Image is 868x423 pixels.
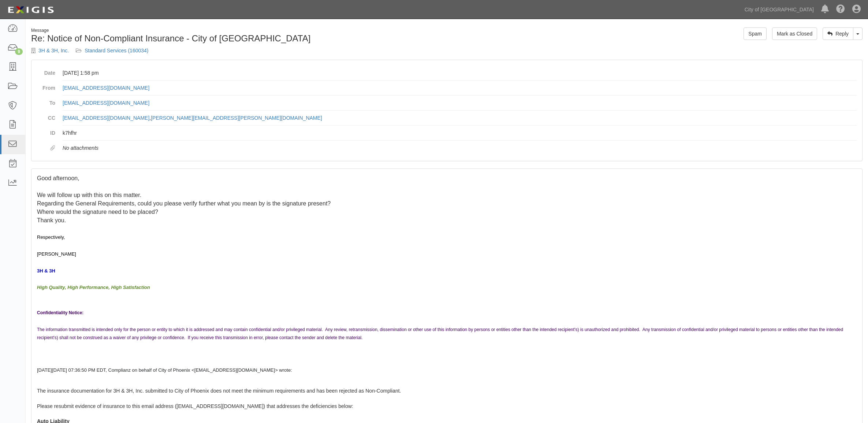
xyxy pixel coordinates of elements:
[37,216,857,225] div: Thank you.
[38,48,69,53] a: 3H & 3H, Inc.
[37,66,55,77] dt: Date
[37,319,843,341] span: The information transmitted is intended only for the person or entity to which it is addressed an...
[15,48,23,55] div: 9
[37,191,857,200] div: We will follow up with this on this matter.
[37,111,55,122] dt: CC
[31,34,442,43] h1: Re: Notice of Non-Compliant Insurance - City of [GEOGRAPHIC_DATA]
[823,27,853,40] a: Reply
[151,115,322,121] a: [PERSON_NAME][EMAIL_ADDRESS][PERSON_NAME][DOMAIN_NAME]
[37,208,857,216] div: Where would the signature need to be placed?
[63,115,149,121] a: [EMAIL_ADDRESS][DOMAIN_NAME]
[37,200,857,208] div: Regarding the General Requirements, could you please verify further what you mean by is the signa...
[772,27,817,40] a: Mark as Closed
[37,285,150,290] span: High Quality, High Performance, High Satisfaction
[37,251,76,257] span: [PERSON_NAME]
[37,367,857,374] div: [DATE][DATE] 07:36:50 PM EDT, Complianz on behalf of City of Phoenix <[EMAIL_ADDRESS][DOMAIN_NAME...
[37,174,857,183] div: Good afternoon,
[85,48,148,53] a: Standard Services (160034)
[63,85,149,91] a: [EMAIL_ADDRESS][DOMAIN_NAME]
[37,81,55,92] dt: From
[37,234,65,240] span: Respectively,
[50,146,55,151] i: Attachments
[37,268,55,274] span: 3H & 3H
[37,310,83,315] span: Confidentiality Notice:
[744,27,767,40] a: Spam
[63,145,98,151] em: No attachments
[37,96,55,107] dt: To
[741,2,817,17] a: City of [GEOGRAPHIC_DATA]
[63,100,149,106] a: [EMAIL_ADDRESS][DOMAIN_NAME]
[63,126,857,141] dd: k7hfhr
[836,5,845,14] i: Help Center - Complianz
[31,27,442,34] div: Message
[63,111,857,126] dd: ,
[361,335,362,340] span: .
[63,66,857,81] dd: [DATE] 1:58 pm
[37,126,55,137] dt: ID
[5,3,56,16] img: logo-5460c22ac91f19d4615b14bd174203de0afe785f0fc80cf4dbbc73dc1793850b.png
